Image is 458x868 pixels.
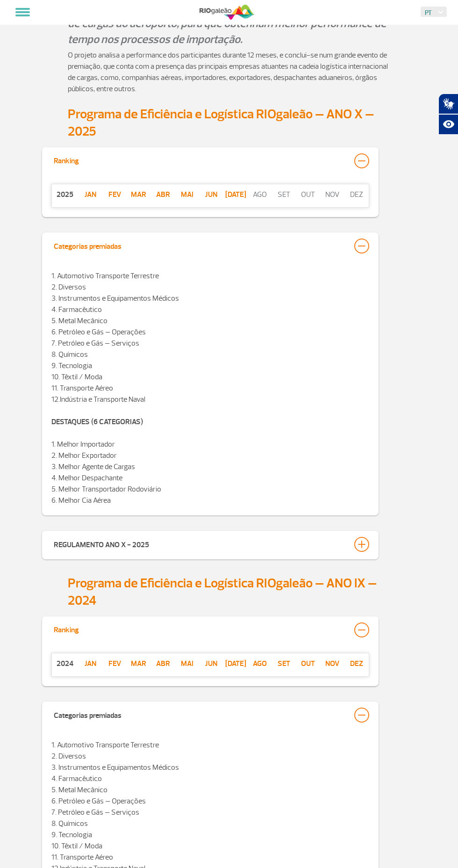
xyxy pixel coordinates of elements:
[52,658,79,669] p: 2024
[127,658,151,669] a: Mar
[54,622,79,635] div: Ranking
[248,189,272,200] p: ago
[68,575,390,609] h2: Programa de Eficiência e Logística RIOgaleão – ANO IX – 2024
[151,658,175,669] a: Abr
[54,537,149,550] div: REGULAMENTO ANO X - 2025
[223,658,248,669] a: [DATE]
[53,536,367,552] button: REGULAMENTO ANO X - 2025
[344,658,369,669] a: dez
[51,439,369,506] p: 1. Melhor Importador 2. Melhor Exportador 3. Melhor Agente de Cargas 4. Melhor Despachante 5. Mel...
[52,189,79,200] p: 2025
[53,707,367,723] button: Categorias premiadas
[223,189,248,200] a: [DATE]
[175,658,200,669] a: Mai
[320,189,344,200] p: nov
[272,658,296,669] a: set
[79,658,103,669] a: jan
[199,189,223,200] a: Jun
[199,658,223,669] a: Jun
[344,189,369,200] p: dez
[51,417,143,427] strong: DESTAQUES (6 CATEGORIAS)
[127,189,151,200] a: Mar
[53,153,367,169] button: Ranking
[53,238,367,254] button: Categorias premiadas
[320,658,344,669] a: nov
[68,106,390,140] h2: Programa de Eficiência e Logística RIOgaleão – ANO X – 2025
[175,189,200,200] a: Mai
[248,658,272,669] a: ago
[53,622,367,638] button: Ranking
[51,271,179,404] span: 1. Automotivo Transporte Terrestre 2. Diversos 3. Instrumentos e Equipamentos Médicos 4. Farmacêu...
[79,189,103,200] a: jan
[68,50,390,94] p: O projeto analisa a performance dos participantes durante 12 meses, e conclui-se num grande event...
[438,114,458,135] button: Abrir recursos assistivos.
[54,708,122,721] div: Categorias premiadas
[151,189,175,200] a: Abr
[272,189,296,200] p: set
[438,94,458,114] button: Abrir tradutor de língua de sinais.
[54,153,79,166] div: Ranking
[102,658,127,669] a: Fev
[438,94,458,135] div: Plugin de acessibilidade da Hand Talk.
[296,658,321,669] a: out
[296,189,321,200] p: out
[102,189,127,200] a: Fev
[54,239,122,252] div: Categorias premiadas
